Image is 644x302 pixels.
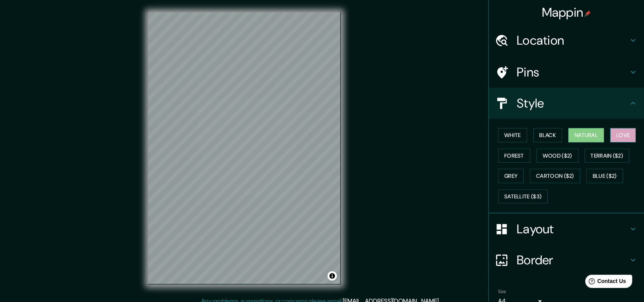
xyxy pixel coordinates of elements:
[498,288,506,295] label: Size
[148,12,341,285] canvas: Map
[489,213,644,245] div: Layout
[489,25,644,56] div: Location
[536,149,578,163] button: Wood ($2)
[517,221,628,237] h4: Layout
[585,149,630,163] button: Terrain ($2)
[587,169,623,183] button: Blue ($2)
[498,128,527,142] button: White
[489,57,644,88] div: Pins
[533,128,562,142] button: Black
[568,128,604,142] button: Natural
[542,5,591,20] h4: Mappin
[498,169,524,183] button: Grey
[530,169,580,183] button: Cartoon ($2)
[517,95,628,111] h4: Style
[517,252,628,268] h4: Border
[498,149,530,163] button: Forest
[489,245,644,276] div: Border
[575,272,635,293] iframe: Help widget launcher
[328,271,337,281] button: Toggle attribution
[517,64,628,80] h4: Pins
[610,128,636,142] button: Love
[517,33,628,48] h4: Location
[489,88,644,119] div: Style
[498,189,548,204] button: Satellite ($3)
[585,10,591,17] img: pin-icon.png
